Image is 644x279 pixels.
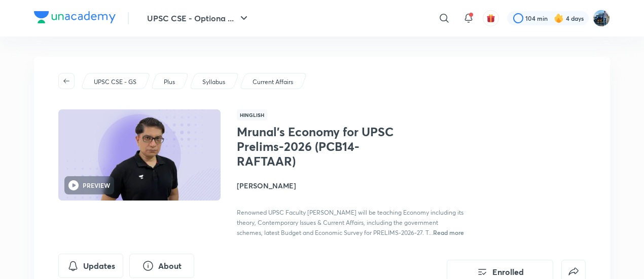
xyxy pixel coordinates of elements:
[201,77,227,87] a: Syllabus
[593,10,610,27] img: I A S babu
[251,77,295,87] a: Current Affairs
[129,254,194,278] button: About
[486,14,495,23] img: avatar
[34,11,116,23] img: Company Logo
[237,209,463,236] span: Renowned UPSC Faculty [PERSON_NAME] will be teaching Economy including its theory, Contemporary I...
[554,13,564,23] img: streak
[141,8,256,28] button: UPSC CSE - Optiona ...
[164,77,175,87] p: Plus
[237,109,267,121] span: Hinglish
[92,77,138,87] a: UPSC CSE - GS
[57,108,222,202] img: Thumbnail
[237,180,464,191] h4: [PERSON_NAME]
[94,77,136,87] p: UPSC CSE - GS
[34,11,116,26] a: Company Logo
[253,77,293,87] p: Current Affairs
[237,125,403,168] h1: Mrunal’s Economy for UPSC Prelims-2026 (PCB14-RAFTAAR)
[58,254,123,278] button: Updates
[483,10,499,26] button: avatar
[433,228,464,236] span: Read more
[83,181,110,190] h6: PREVIEW
[202,77,225,87] p: Syllabus
[162,77,177,87] a: Plus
